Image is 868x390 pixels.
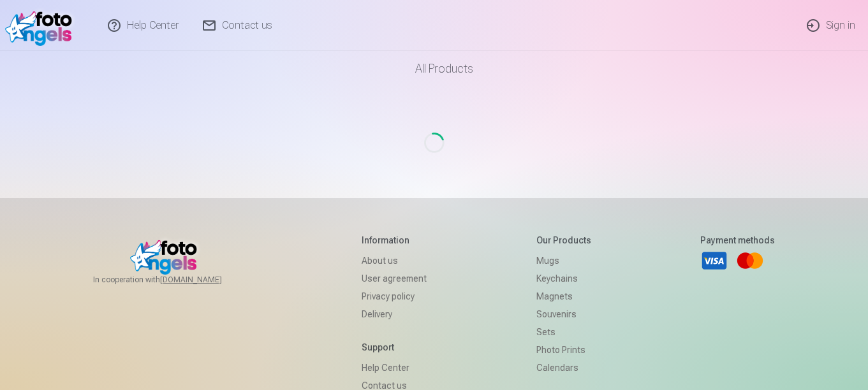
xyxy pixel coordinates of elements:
img: /v1 [5,5,78,46]
a: User agreement [362,270,427,287]
a: Souvenirs [536,305,591,323]
a: Mastercard [736,247,764,275]
h5: Payment methods [700,234,775,247]
h5: Our products [536,234,591,247]
a: Sets [536,323,591,341]
a: Keychains [536,270,591,287]
h5: Information [362,234,427,247]
a: About us [362,252,427,270]
span: In cooperation with [93,275,253,285]
a: Visa [700,247,728,275]
a: Help Center [362,359,427,377]
h5: Support [362,341,427,354]
a: [DOMAIN_NAME] [160,275,253,285]
a: Calendars [536,359,591,377]
a: Photo prints [536,341,591,359]
a: All products [379,51,489,87]
a: Delivery [362,305,427,323]
a: Privacy policy [362,287,427,305]
a: Magnets [536,287,591,305]
a: Mugs [536,252,591,270]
